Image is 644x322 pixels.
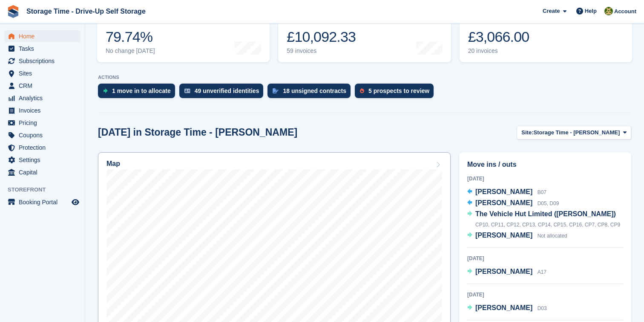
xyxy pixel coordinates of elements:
a: Month-to-date sales £10,092.33 59 invoices [278,8,451,62]
span: Settings [19,154,70,166]
a: 18 unsigned contracts [267,84,355,102]
div: [DATE] [467,255,623,262]
div: [DATE] [467,175,623,183]
img: Zain Sarwar [604,7,613,15]
div: 49 unverified identities [195,87,259,94]
span: Protection [19,142,70,154]
a: [PERSON_NAME] D03 [467,303,547,314]
span: Help [585,7,597,15]
div: 20 invoices [468,47,529,55]
span: Tasks [19,43,70,55]
a: Storage Time - Drive-Up Self Storage [23,4,149,18]
span: Account [614,7,636,16]
div: 1 move in to allocate [112,87,171,94]
a: Awaiting payment £3,066.00 20 invoices [460,8,632,62]
a: menu [4,142,80,154]
a: menu [4,30,80,42]
img: stora-icon-8386f47178a22dfd0bd8f6a31ec36ba5ce8667c1dd55bd0f319d3a0aa187defe.svg [7,5,20,18]
span: Create [543,7,560,15]
h2: Map [106,160,120,168]
span: Sites [19,67,70,79]
div: £10,092.33 [287,28,356,46]
a: menu [4,92,80,104]
span: The Vehicle Hut Limited ([PERSON_NAME]) [475,210,616,218]
a: 1 move in to allocate [98,84,179,102]
a: [PERSON_NAME] D05, D09 [467,198,559,209]
span: A17 [538,269,546,275]
a: menu [4,43,80,55]
span: Not allocated [538,233,567,239]
span: Analytics [19,92,70,104]
span: Invoices [19,104,70,116]
a: menu [4,104,80,116]
a: [PERSON_NAME] B07 [467,187,546,198]
span: Capital [19,166,70,178]
a: menu [4,55,80,67]
a: 49 unverified identities [179,84,268,102]
span: [PERSON_NAME] [475,199,532,206]
a: The Vehicle Hut Limited ([PERSON_NAME]) CP10, CP11, CP12, CP13, CP14, CP15, CP16, CP7, CP8, CP9 [467,209,623,230]
div: 18 unsigned contracts [283,87,346,94]
div: No change [DATE] [106,47,155,55]
div: 59 invoices [287,47,356,55]
span: D03 [538,305,547,311]
span: Site: [521,128,533,137]
a: Occupancy 79.74% No change [DATE] [97,8,270,62]
span: CP10, CP11, CP12, CP13, CP14, CP15, CP16, CP7, CP8, CP9 [475,222,620,228]
img: prospect-51fa495bee0391a8d652442698ab0144808aea92771e9ea1ae160a38d050c398.svg [360,88,364,93]
div: [DATE] [467,291,623,299]
span: Coupons [19,129,70,141]
h2: [DATE] in Storage Time - [PERSON_NAME] [98,127,297,138]
a: Preview store [70,197,80,207]
span: B07 [538,189,546,195]
span: Home [19,30,70,42]
span: Subscriptions [19,55,70,67]
span: CRM [19,80,70,92]
p: ACTIONS [98,75,631,80]
a: menu [4,154,80,166]
span: Storefront [8,186,85,194]
div: 5 prospects to review [368,87,429,94]
div: £3,066.00 [468,28,529,46]
span: Booking Portal [19,196,70,208]
a: menu [4,196,80,208]
span: Storage Time - [PERSON_NAME] [534,128,620,137]
img: verify_identity-adf6edd0f0f0b5bbfe63781bf79b02c33cf7c696d77639b501bdc392416b5a36.svg [184,88,190,93]
span: Pricing [19,117,70,129]
div: 79.74% [106,28,155,46]
a: menu [4,117,80,129]
img: move_ins_to_allocate_icon-fdf77a2bb77ea45bf5b3d319d69a93e2d87916cf1d5bf7949dd705db3b84f3ca.svg [103,88,108,93]
span: [PERSON_NAME] [475,268,532,275]
a: [PERSON_NAME] A17 [467,267,546,278]
a: [PERSON_NAME] Not allocated [467,230,567,241]
a: menu [4,129,80,141]
a: menu [4,80,80,92]
span: [PERSON_NAME] [475,304,532,311]
button: Site: Storage Time - [PERSON_NAME] [517,126,631,140]
a: 5 prospects to review [355,84,438,102]
a: menu [4,67,80,79]
h2: Move ins / outs [467,160,623,170]
a: menu [4,166,80,178]
span: D05, D09 [538,200,559,206]
span: [PERSON_NAME] [475,232,532,239]
span: [PERSON_NAME] [475,188,532,195]
img: contract_signature_icon-13c848040528278c33f63329250d36e43548de30e8caae1d1a13099fd9432cc5.svg [273,88,279,93]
